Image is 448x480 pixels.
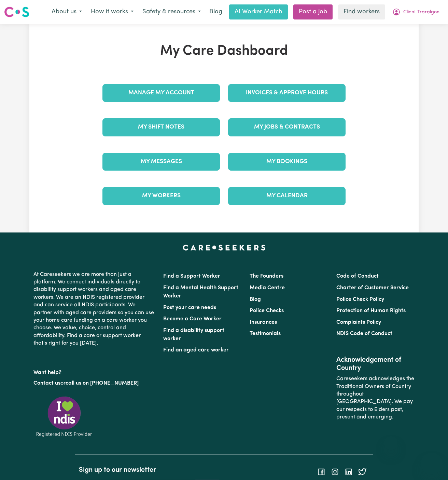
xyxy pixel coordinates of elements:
button: About us [47,5,86,19]
a: Invoices & Approve Hours [228,84,346,102]
a: The Founders [250,274,283,279]
a: My Shift Notes [102,118,220,136]
img: Registered NDIS provider [33,395,95,438]
a: call us on [PHONE_NUMBER] [66,381,139,386]
a: Code of Conduct [336,274,379,279]
a: Contact us [33,381,60,386]
a: My Bookings [228,153,346,171]
a: Find a Support Worker [163,274,220,279]
a: Blog [250,297,261,302]
a: Find a disability support worker [163,328,224,342]
a: Follow Careseekers on Instagram [331,469,339,475]
a: Media Centre [250,285,285,291]
p: At Careseekers we are more than just a platform. We connect individuals directly to disability su... [33,268,155,350]
iframe: Button to launch messaging window [421,453,443,475]
a: Manage My Account [102,84,220,102]
a: Police Checks [250,308,284,314]
span: Client Traralgon [403,9,439,16]
h2: Acknowledgement of Country [336,356,415,372]
a: Find an aged care worker [163,347,229,353]
p: or [33,377,155,390]
a: Post your care needs [163,305,216,310]
a: My Jobs & Contracts [228,118,346,136]
a: My Calendar [228,187,346,205]
a: Follow Careseekers on LinkedIn [345,469,353,475]
a: Follow Careseekers on Facebook [317,469,325,475]
a: Follow Careseekers on Twitter [358,469,366,475]
a: Insurances [250,320,277,325]
a: Blog [205,4,226,19]
h1: My Care Dashboard [98,43,350,59]
p: Careseekers acknowledges the Traditional Owners of Country throughout [GEOGRAPHIC_DATA]. We pay o... [336,372,415,424]
a: NDIS Code of Conduct [336,331,392,336]
a: Find workers [338,4,385,19]
a: My Messages [102,153,220,171]
a: AI Worker Match [229,4,288,19]
button: Safety & resources [138,5,205,19]
h2: Sign up to our newsletter [79,466,220,474]
a: Testimonials [250,331,281,336]
button: How it works [86,5,138,19]
a: Careseekers logo [4,4,29,20]
iframe: Close message [384,436,398,450]
a: Post a job [293,4,333,19]
a: My Workers [102,187,220,205]
a: Protection of Human Rights [336,308,406,314]
a: Complaints Policy [336,320,381,325]
a: Charter of Customer Service [336,285,409,291]
p: Want help? [33,366,155,376]
a: Become a Care Worker [163,316,222,322]
img: Careseekers logo [4,6,29,18]
a: Careseekers home page [183,245,266,250]
a: Police Check Policy [336,297,384,302]
a: Find a Mental Health Support Worker [163,285,238,299]
button: My Account [388,5,444,19]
